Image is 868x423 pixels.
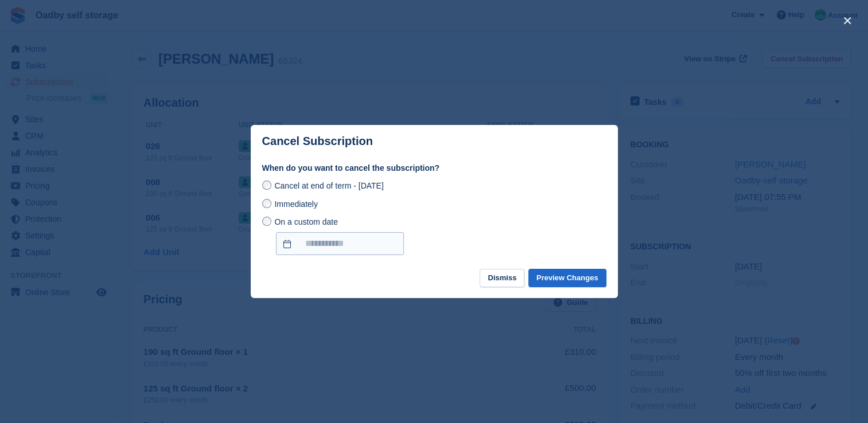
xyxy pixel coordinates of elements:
[262,181,271,190] input: Cancel at end of term - [DATE]
[262,135,373,148] p: Cancel Subscription
[262,162,606,174] label: When do you want to cancel the subscription?
[838,11,857,30] button: close
[262,199,271,208] input: Immediately
[276,232,404,255] input: On a custom date
[274,181,383,190] span: Cancel at end of term - [DATE]
[528,269,606,288] button: Preview Changes
[274,217,338,226] span: On a custom date
[480,269,524,288] button: Dismiss
[262,217,271,226] input: On a custom date
[274,199,317,209] span: Immediately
